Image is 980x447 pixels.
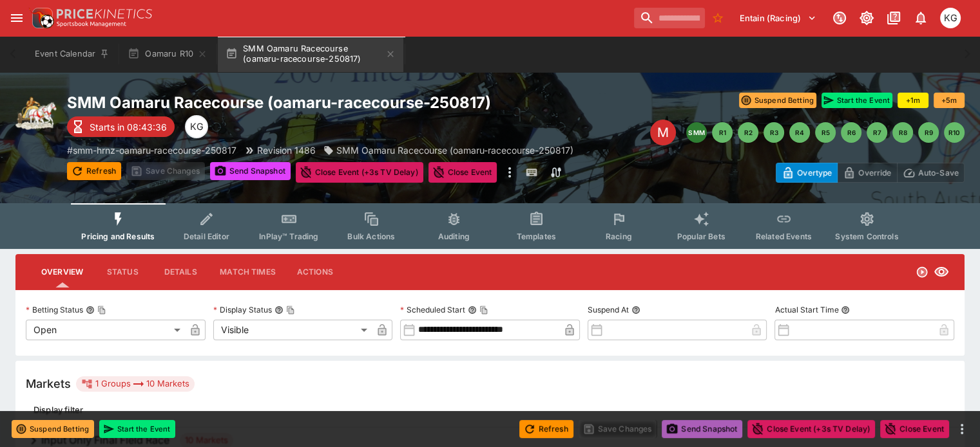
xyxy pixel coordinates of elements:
[756,232,812,241] span: Related Events
[67,93,591,113] h2: Copy To Clipboard
[686,122,707,143] button: SMM
[67,162,121,180] button: Refresh
[828,6,851,30] button: Connected to PK
[502,162,517,183] button: more
[28,5,54,31] img: PriceKinetics Logo
[257,143,316,157] p: Revision 1486
[588,304,629,315] p: Suspend At
[835,232,898,241] span: System Controls
[428,162,497,183] button: Close Event
[892,122,913,143] button: R8
[296,162,423,183] button: Close Event (+3s TV Delay)
[438,232,470,241] span: Auditing
[286,306,295,315] button: Copy To Clipboard
[841,306,850,315] button: Actual Start Time
[936,4,965,32] button: Kevin Gutschlag
[26,376,71,391] h5: Markets
[606,232,632,241] span: Racing
[210,162,291,180] button: Send Snapshot
[797,166,832,179] p: Overtype
[90,120,167,134] p: Starts in 08:43:36
[323,143,573,157] div: SMM Oamaru Racecourse (oamaru-racecourse-250817)
[57,9,152,19] img: PriceKinetics
[31,257,93,287] button: Overview
[468,306,477,315] button: Scheduled StartCopy To Clipboard
[841,122,861,143] button: R6
[67,143,236,157] p: Copy To Clipboard
[934,93,965,108] button: +5m
[776,163,965,183] div: Start From
[634,8,705,28] input: search
[185,115,208,138] div: Kevin Gutschlag
[650,120,676,145] div: Edit Meeting
[93,257,151,287] button: Status
[738,122,758,143] button: R2
[259,232,318,241] span: InPlay™ Trading
[120,36,215,72] button: Oamaru R10
[347,232,395,241] span: Bulk Actions
[5,6,28,30] button: open drawer
[213,320,372,340] div: Visible
[855,6,878,30] button: Toggle light/dark mode
[81,376,189,392] div: 1 Groups 10 Markets
[27,36,117,72] button: Event Calendar
[86,306,95,315] button: Betting StatusCopy To Clipboard
[81,232,155,241] span: Pricing and Results
[774,304,838,315] p: Actual Start Time
[707,8,728,28] button: No Bookmarks
[940,8,961,28] div: Kevin Gutschlag
[99,420,175,438] button: Start the Event
[712,122,733,143] button: R1
[897,163,965,183] button: Auto-Save
[218,36,403,72] button: SMM Oamaru Racecourse (oamaru-racecourse-250817)
[764,122,784,143] button: R3
[213,304,272,315] p: Display Status
[71,203,908,249] div: Event type filters
[519,420,573,438] button: Refresh
[631,306,640,315] button: Suspend At
[837,163,897,183] button: Override
[151,257,209,287] button: Details
[858,166,891,179] p: Override
[677,232,725,241] span: Popular Bets
[944,122,965,143] button: R10
[732,8,824,28] button: Select Tenant
[26,320,185,340] div: Open
[209,257,286,287] button: Match Times
[747,420,875,438] button: Close Event (+3s TV Delay)
[662,420,742,438] button: Send Snapshot
[916,266,928,278] svg: Open
[26,399,91,420] button: Display filter
[815,122,836,143] button: R5
[909,6,932,30] button: Notifications
[898,93,928,108] button: +1m
[12,420,94,438] button: Suspend Betting
[918,122,939,143] button: R9
[880,420,949,438] button: Close Event
[479,306,488,315] button: Copy To Clipboard
[882,6,905,30] button: Documentation
[789,122,810,143] button: R4
[954,421,970,437] button: more
[867,122,887,143] button: R7
[184,232,229,241] span: Detail Editor
[686,122,965,143] nav: pagination navigation
[286,257,344,287] button: Actions
[57,21,126,27] img: Sportsbook Management
[336,143,573,157] p: SMM Oamaru Racecourse (oamaru-racecourse-250817)
[918,166,959,179] p: Auto-Save
[274,306,283,315] button: Display StatusCopy To Clipboard
[400,304,465,315] p: Scheduled Start
[15,93,57,134] img: harness_racing.png
[517,232,556,241] span: Templates
[821,93,892,108] button: Start the Event
[739,93,816,108] button: Suspend Betting
[776,163,838,183] button: Overtype
[934,264,949,280] svg: Visible
[97,306,106,315] button: Copy To Clipboard
[26,304,83,315] p: Betting Status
